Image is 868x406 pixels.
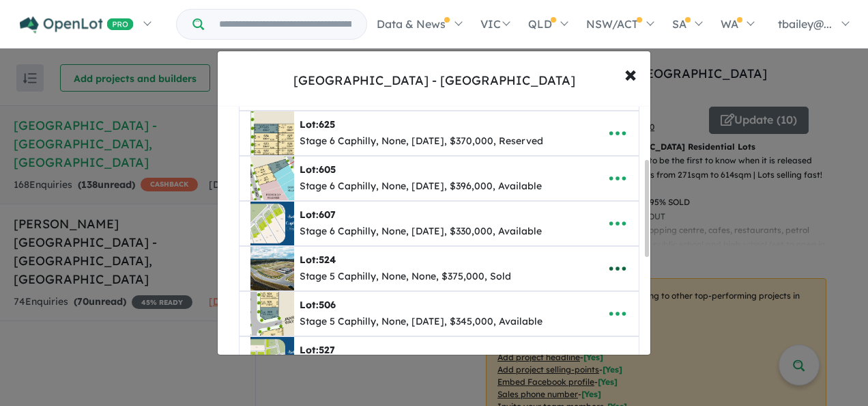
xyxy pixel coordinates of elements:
b: Lot: [300,118,335,131]
span: 527 [319,344,335,356]
img: Openlot PRO Logo White [20,16,134,33]
b: Lot: [300,254,336,266]
b: Lot: [300,163,336,176]
img: Huntlee%20Estate%20-%20North%20Rothbury%20-%20Lot%20527___1758075315.jpg [250,337,294,381]
img: Huntlee%20Estate%20-%20North%20Rothbury%20-%20Lot%20506___1758075375.jpg [250,292,294,336]
span: 607 [319,208,336,221]
span: × [624,59,637,88]
div: Stage 5 Caphilly, None, [DATE], $345,000, Available [300,314,542,330]
img: Huntlee%20Estate%20-%20North%20Rothbury%20-%20Lot%20625___1758075057.jpg [250,111,294,155]
b: Lot: [300,208,336,221]
b: Lot: [300,344,335,356]
span: 605 [319,163,336,176]
div: Stage 6 Caphilly, None, [DATE], $396,000, Available [300,178,542,195]
div: [GEOGRAPHIC_DATA] - [GEOGRAPHIC_DATA] [293,72,575,90]
div: Stage 6 Caphilly, None, [DATE], $330,000, Available [300,224,542,240]
b: Lot: [300,299,336,311]
span: 524 [319,254,336,266]
input: Try estate name, suburb, builder or developer [207,10,364,39]
span: tbailey@... [778,17,832,31]
div: Stage 6 Caphilly, None, [DATE], $370,000, Reserved [300,133,543,150]
img: Huntlee%20Estate%20-%20North%20Rothbury%20-%20Lot%20607___1758075185.jpg [250,202,294,245]
img: Huntlee%20Estate%20-%20North%20Rothbury%20-%20Lot%20605___1758075097.jpg [250,157,294,200]
img: Huntlee%20Estate%20-%20North%20Rothbury%20-%20Lot%20524___1756683866.jpg [250,247,294,290]
div: Stage 5 Caphilly, None, None, $375,000, Sold [300,269,511,285]
span: 625 [319,118,335,131]
span: 506 [319,299,336,311]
